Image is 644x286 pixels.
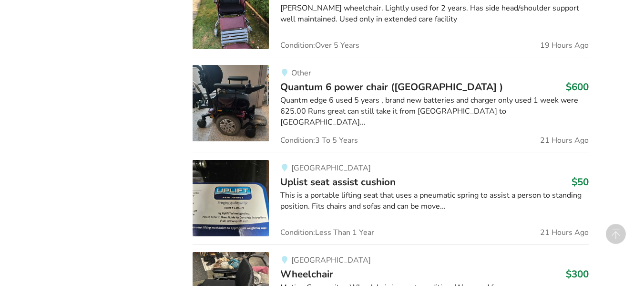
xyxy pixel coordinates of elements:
[280,80,503,94] span: Quantum 6 power chair ([GEOGRAPHIC_DATA] )
[540,137,589,144] span: 21 Hours Ago
[540,42,589,49] span: 19 Hours Ago
[540,229,589,236] span: 21 Hours Ago
[280,229,374,236] span: Condition: Less Than 1 Year
[280,190,589,212] div: This is a portable lifting seat that uses a pneumatic spring to assist a person to standing posit...
[280,95,589,128] div: Quantm edge 6 used 5 years , brand new batteries and charger only used 1 week were 625.00 Runs gr...
[572,176,589,188] h3: $50
[193,65,269,141] img: mobility-quantum 6 power chair (victoria bc )
[280,175,396,189] span: Uplist seat assist cushion
[291,255,371,265] span: [GEOGRAPHIC_DATA]
[193,160,269,236] img: pediatric equipment-uplist seat assist cushion
[280,42,359,49] span: Condition: Over 5 Years
[291,163,371,173] span: [GEOGRAPHIC_DATA]
[280,137,358,144] span: Condition: 3 To 5 Years
[280,267,333,281] span: Wheelchair
[193,57,589,152] a: mobility-quantum 6 power chair (victoria bc )OtherQuantum 6 power chair ([GEOGRAPHIC_DATA] )$600Q...
[280,3,589,25] div: [PERSON_NAME] wheelchair. Lightly used for 2 years. Has side head/shoulder support well maintaine...
[291,68,311,78] span: Other
[566,268,589,280] h3: $300
[566,81,589,93] h3: $600
[193,152,589,244] a: pediatric equipment-uplist seat assist cushion[GEOGRAPHIC_DATA]Uplist seat assist cushion$50This ...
